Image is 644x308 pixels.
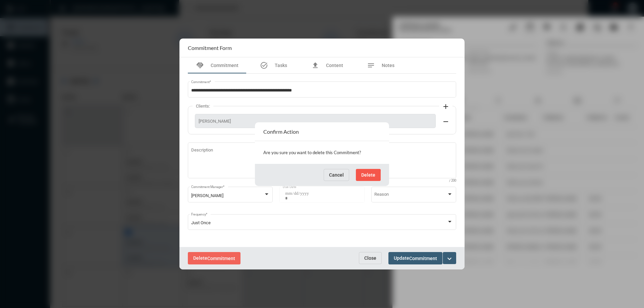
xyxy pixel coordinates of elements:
h2: Confirm Action [263,128,299,135]
button: Cancel [324,169,349,181]
p: Are you sure you want to delete this Commitment? [263,148,381,157]
span: Cancel [329,172,344,178]
button: Delete [356,169,381,181]
span: Delete [361,172,375,178]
